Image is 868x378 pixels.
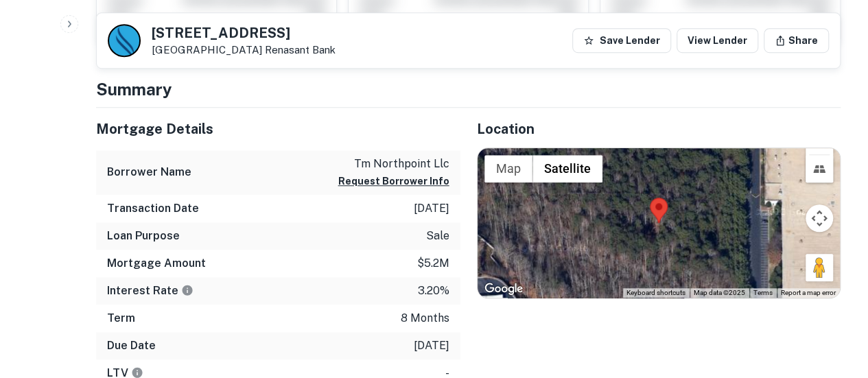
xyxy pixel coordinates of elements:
[96,119,460,139] h5: Mortgage Details
[401,310,449,327] p: 8 months
[107,310,135,327] h6: Term
[152,26,336,40] h5: [STREET_ADDRESS]
[265,44,336,56] a: Renasant Bank
[572,28,671,53] button: Save Lender
[484,155,532,182] button: Show street map
[481,280,526,298] img: Google
[418,283,449,299] p: 3.20%
[781,289,836,296] a: Report a map error
[338,173,449,189] button: Request Borrower Info
[96,77,841,102] h4: Summary
[107,283,193,299] h6: Interest Rate
[481,280,526,298] a: Open this area in Google Maps (opens a new window)
[806,254,833,281] button: Drag Pegman onto the map to open Street View
[414,338,449,354] p: [DATE]
[806,204,833,232] button: Map camera controls
[338,156,449,172] p: tm northpoint llc
[107,338,156,354] h6: Due Date
[107,164,191,180] h6: Borrower Name
[764,28,829,53] button: Share
[417,255,449,272] p: $5.2m
[694,289,745,296] span: Map data ©2025
[477,119,841,139] h5: Location
[806,155,833,182] button: Tilt map
[107,200,199,217] h6: Transaction Date
[152,44,336,56] p: [GEOGRAPHIC_DATA]
[414,200,449,217] p: [DATE]
[107,255,206,272] h6: Mortgage Amount
[532,155,602,182] button: Show satellite imagery
[626,288,685,298] button: Keyboard shortcuts
[677,28,758,53] a: View Lender
[799,268,868,334] iframe: Chat Widget
[107,228,180,244] h6: Loan Purpose
[181,284,193,296] svg: The interest rates displayed on the website are for informational purposes only and may be report...
[753,289,773,296] a: Terms (opens in new tab)
[426,228,449,244] p: sale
